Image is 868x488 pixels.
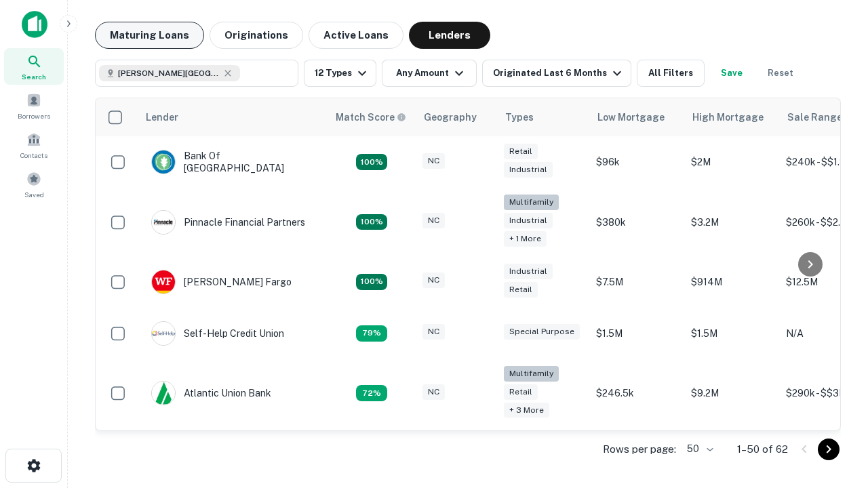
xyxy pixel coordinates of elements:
[422,384,445,400] div: NC
[356,274,387,290] div: Matching Properties: 15, hasApolloMatch: undefined
[800,336,868,401] iframe: Chat Widget
[152,270,175,293] img: picture
[151,321,284,346] div: Self-help Credit Union
[589,427,684,479] td: $200k
[684,427,779,479] td: $3.3M
[504,366,559,382] div: Multifamily
[504,384,538,400] div: Retail
[589,98,684,136] th: Low Mortgage
[684,188,779,256] td: $3.2M
[589,308,684,359] td: $1.5M
[787,109,842,125] div: Sale Range
[497,98,589,136] th: Types
[416,98,497,136] th: Geography
[504,282,538,298] div: Retail
[589,359,684,428] td: $246.5k
[603,441,676,457] p: Rows per page:
[18,110,50,121] span: Borrowers
[422,213,445,228] div: NC
[4,127,64,163] a: Contacts
[424,109,477,125] div: Geography
[24,189,44,200] span: Saved
[22,71,46,82] span: Search
[504,324,580,340] div: Special Purpose
[505,109,534,125] div: Types
[422,324,445,340] div: NC
[138,98,328,136] th: Lender
[737,441,788,457] p: 1–50 of 62
[152,322,175,345] img: picture
[504,195,559,210] div: Multifamily
[22,11,47,38] img: capitalize-icon.png
[382,60,477,87] button: Any Amount
[589,256,684,308] td: $7.5M
[4,166,64,203] a: Saved
[684,136,779,188] td: $2M
[336,110,406,125] div: Capitalize uses an advanced AI algorithm to match your search with the best lender. The match sco...
[151,150,314,174] div: Bank Of [GEOGRAPHIC_DATA]
[597,109,665,125] div: Low Mortgage
[152,211,175,234] img: picture
[504,231,547,247] div: + 1 more
[409,22,490,49] button: Lenders
[684,98,779,136] th: High Mortgage
[710,60,753,87] button: Save your search to get updates of matches that match your search criteria.
[589,188,684,256] td: $380k
[309,22,403,49] button: Active Loans
[482,60,631,87] button: Originated Last 6 Months
[422,272,445,288] div: NC
[637,60,705,87] button: All Filters
[4,87,64,124] a: Borrowers
[504,144,538,159] div: Retail
[422,153,445,169] div: NC
[684,359,779,428] td: $9.2M
[336,110,403,125] h6: Match Score
[151,210,305,235] div: Pinnacle Financial Partners
[20,150,47,161] span: Contacts
[504,162,553,178] div: Industrial
[504,264,553,279] div: Industrial
[589,136,684,188] td: $96k
[504,403,549,418] div: + 3 more
[684,256,779,308] td: $914M
[684,308,779,359] td: $1.5M
[151,270,292,294] div: [PERSON_NAME] Fargo
[95,22,204,49] button: Maturing Loans
[356,325,387,342] div: Matching Properties: 11, hasApolloMatch: undefined
[356,154,387,170] div: Matching Properties: 14, hasApolloMatch: undefined
[682,439,715,459] div: 50
[152,150,175,174] img: picture
[493,65,625,81] div: Originated Last 6 Months
[692,109,764,125] div: High Mortgage
[818,439,840,460] button: Go to next page
[504,213,553,228] div: Industrial
[356,385,387,401] div: Matching Properties: 10, hasApolloMatch: undefined
[328,98,416,136] th: Capitalize uses an advanced AI algorithm to match your search with the best lender. The match sco...
[151,381,271,405] div: Atlantic Union Bank
[146,109,178,125] div: Lender
[118,67,220,79] span: [PERSON_NAME][GEOGRAPHIC_DATA], [GEOGRAPHIC_DATA]
[4,48,64,85] a: Search
[759,60,802,87] button: Reset
[152,382,175,405] img: picture
[304,60,376,87] button: 12 Types
[356,214,387,230] div: Matching Properties: 25, hasApolloMatch: undefined
[210,22,303,49] button: Originations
